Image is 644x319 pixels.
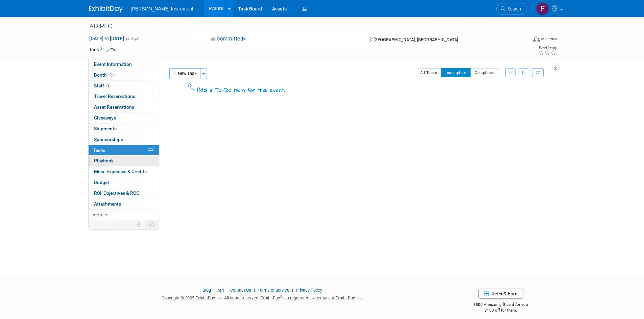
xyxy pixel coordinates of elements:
span: Staff [94,83,111,88]
span: Shipments [94,126,117,131]
button: Completed [470,68,499,77]
td: Tags [89,46,118,53]
span: Booth [94,72,115,78]
span: | [212,288,216,293]
span: [GEOGRAPHIC_DATA], [GEOGRAPHIC_DATA] [374,37,458,42]
div: In-Person [541,36,557,42]
a: Budget [89,177,159,188]
a: Terms of Service [258,288,289,293]
a: Travel Reservations [89,91,159,102]
span: ROI, Objectives & ROO [94,190,139,196]
a: Asset Reservations [89,102,159,112]
button: Incomplete [441,68,471,77]
a: Search [496,3,527,15]
a: Misc. Expenses & Credits [89,166,159,177]
button: All Tasks [416,68,442,77]
img: Fazal Rahman [536,2,549,15]
a: API [217,288,224,293]
span: | [290,288,295,293]
span: Misc. Expenses & Credits [94,169,147,174]
a: Event Information [89,59,159,70]
div: $500 Amazon gift card for you, [446,297,555,313]
a: Edit [106,48,118,52]
a: Sponsorships [89,134,159,145]
a: Tasks [89,145,159,156]
img: Format-Inperson.png [533,36,540,42]
a: Booth [89,70,159,80]
a: ROI, Objectives & ROO [89,188,159,198]
span: Budget [94,180,109,185]
a: Playbook [89,156,159,166]
a: Giveaways [89,113,159,123]
span: Tasks [93,148,105,153]
span: Search [505,6,521,11]
img: ExhibitDay [89,6,123,12]
span: Booth not reserved yet [109,72,115,77]
span: Asset Reservations [94,104,134,110]
span: (4 days) [125,37,140,41]
span: | [252,288,257,293]
button: Committed [208,35,248,43]
div: Event Rating [538,46,556,50]
span: Giveaways [94,115,116,121]
td: Personalize Event Tab Strip [134,220,145,229]
span: to [103,36,110,41]
a: Blog [202,288,211,293]
sup: ® [280,295,282,299]
div: Copyright © 2025 ExhibitDay, Inc. All rights reserved. ExhibitDay is a registered trademark of Ex... [89,293,436,301]
a: Attachments [89,199,159,209]
span: Sponsorships [94,137,123,142]
div: Event Format [487,35,557,45]
td: Toggle Event Tabs [145,220,159,229]
div: ADIPEC [87,20,517,32]
span: Attachments [94,201,121,207]
a: Staff2 [89,81,159,91]
span: Playbook [94,158,114,163]
div: $150 off for them. [446,308,555,313]
span: 2 [106,83,111,88]
span: Travel Reservations [94,94,135,99]
a: Refer & Earn [478,289,523,299]
span: Event Information [94,61,132,67]
a: Shipments [89,124,159,134]
span: | [225,288,229,293]
button: New Task [169,68,200,79]
a: Contact Us [230,288,251,293]
a: Refresh [532,68,544,77]
div: Add a To-Do item for this event. [197,87,285,95]
a: more [89,210,159,220]
span: [PERSON_NAME] Instrument [131,6,193,11]
span: more [93,212,103,217]
a: Privacy Policy [296,288,322,293]
span: [DATE] [DATE] [89,35,124,42]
